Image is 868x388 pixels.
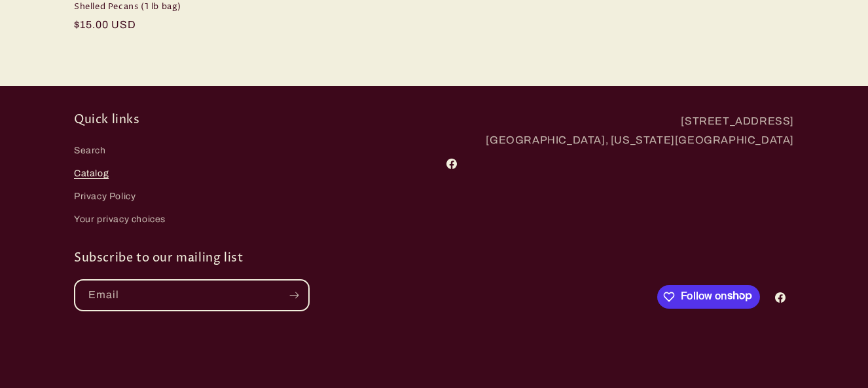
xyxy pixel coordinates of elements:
a: Shelled Pecans (1 lb bag) [74,1,248,12]
a: Catalog [74,162,109,185]
button: Subscribe [280,279,308,311]
a: Search [74,142,106,162]
a: Your privacy choices [74,208,166,231]
h2: Subscribe to our mailing list [74,250,651,265]
p: [STREET_ADDRESS] [GEOGRAPHIC_DATA], [US_STATE][GEOGRAPHIC_DATA] [438,112,794,150]
h2: Quick links [74,112,430,127]
a: Privacy Policy [74,185,136,208]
